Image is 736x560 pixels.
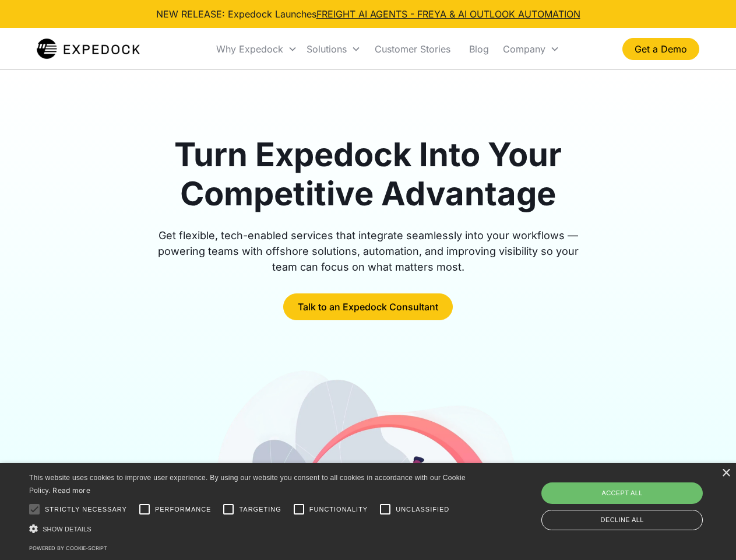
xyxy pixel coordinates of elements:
[29,474,466,495] span: This website uses cookies to improve user experience. By using our website you consent to all coo...
[460,29,498,69] a: Blog
[37,37,140,61] img: Expedock Logo
[622,38,699,60] a: Get a Demo
[37,37,140,61] a: home
[145,228,592,275] div: Get flexible, tech-enabled services that integrate seamlessly into your workflows — powering team...
[45,505,127,514] span: Strictly necessary
[29,545,107,551] a: Powered by cookie-script
[302,29,365,69] div: Solutions
[216,43,283,55] div: Why Expedock
[29,523,470,535] div: Show details
[212,29,302,69] div: Why Expedock
[156,7,580,21] div: NEW RELEASE: Expedock Launches
[145,135,592,213] h1: Turn Expedock Into Your Competitive Advantage
[542,434,736,560] iframe: Chat Widget
[365,29,460,69] a: Customer Stories
[283,293,453,320] a: Talk to an Expedock Consultant
[307,43,347,55] div: Solutions
[239,505,281,514] span: Targeting
[396,505,449,514] span: Unclassified
[52,486,90,495] a: Read more
[498,29,564,69] div: Company
[43,526,91,533] span: Show details
[155,505,212,514] span: Performance
[503,43,545,55] div: Company
[316,8,580,20] a: FREIGHT AI AGENTS - FREYA & AI OUTLOOK AUTOMATION
[309,505,368,514] span: Functionality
